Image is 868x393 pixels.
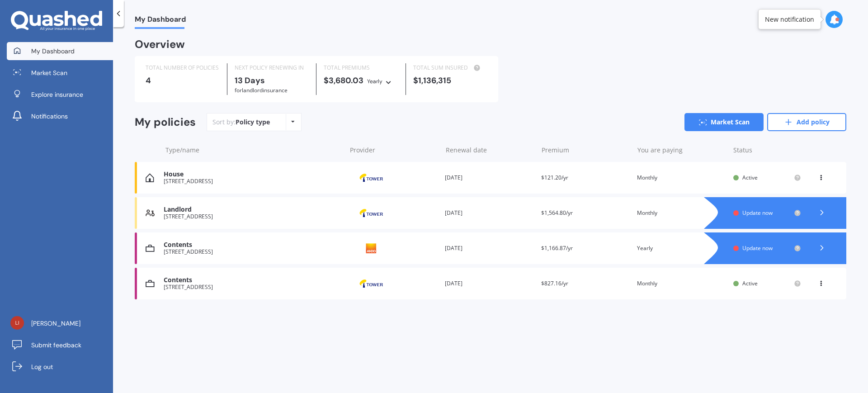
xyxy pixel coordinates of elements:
a: Add policy [767,113,846,131]
a: Explore insurance [7,85,113,104]
span: $1,564.80/yr [541,209,573,217]
div: Renewal date [446,146,534,155]
img: House [146,173,154,182]
span: for Landlord insurance [235,86,288,94]
div: Sort by: [212,118,270,127]
div: Yearly [637,244,726,253]
div: [DATE] [445,208,534,218]
div: Contents [164,276,341,284]
div: New notification [765,15,814,24]
img: 97e5979d245ad337873c022601db033a [10,316,24,330]
div: [STREET_ADDRESS] [164,284,341,290]
img: Ando [349,240,394,257]
div: TOTAL NUMBER OF POLICIES [146,63,220,72]
img: Contents [146,244,155,253]
img: Landlord [146,208,155,218]
span: My Dashboard [31,47,75,56]
div: Contents [164,241,341,249]
span: Active [742,174,758,181]
div: Premium [542,146,630,155]
div: My policies [135,116,196,129]
div: Status [733,146,801,155]
div: TOTAL SUM INSURED [413,63,487,72]
img: Contents [146,279,155,288]
img: Tower [349,275,394,292]
div: $1,136,315 [413,76,487,85]
span: My Dashboard [135,15,186,27]
div: Landlord [164,206,341,213]
span: $121.20/yr [541,174,568,181]
div: [DATE] [445,173,534,182]
div: You are paying [637,146,726,155]
div: Policy type [236,118,270,127]
span: Submit feedback [31,341,81,350]
span: Active [742,279,758,287]
span: Update now [742,244,773,252]
img: Tower [349,204,394,222]
span: $827.16/yr [541,279,568,287]
span: Log out [31,362,53,371]
span: Update now [742,209,773,217]
span: Notifications [31,112,68,121]
span: Explore insurance [31,90,83,99]
div: [STREET_ADDRESS] [164,249,341,255]
div: House [164,170,341,178]
a: Log out [7,358,113,376]
a: [PERSON_NAME] [7,314,113,332]
div: Yearly [367,77,382,86]
a: Submit feedback [7,336,113,354]
div: TOTAL PREMIUMS [324,63,398,72]
div: Provider [350,146,439,155]
span: [PERSON_NAME] [31,319,80,328]
a: Market Scan [7,64,113,82]
a: My Dashboard [7,42,113,60]
img: Tower [349,169,394,186]
span: Market Scan [31,68,67,77]
a: Notifications [7,107,113,125]
div: NEXT POLICY RENEWING IN [235,63,309,72]
div: Monthly [637,279,726,288]
div: Overview [135,40,185,49]
b: 13 Days [235,75,265,86]
div: [STREET_ADDRESS] [164,178,341,185]
div: Type/name [165,146,343,155]
div: $3,680.03 [324,76,398,86]
div: [STREET_ADDRESS] [164,213,341,220]
div: 4 [146,76,220,85]
div: [DATE] [445,279,534,288]
a: Market Scan [684,113,764,131]
span: $1,166.87/yr [541,244,573,252]
div: [DATE] [445,244,534,253]
div: Monthly [637,208,726,218]
div: Monthly [637,173,726,182]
